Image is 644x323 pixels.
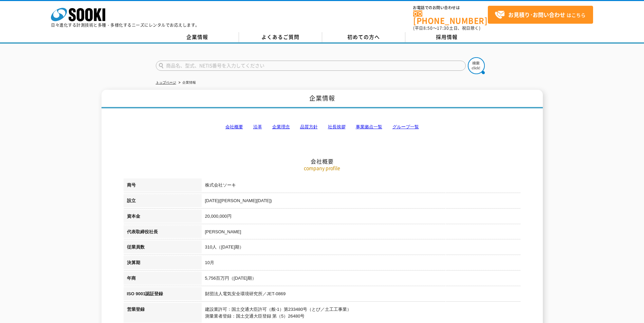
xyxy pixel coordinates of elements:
[202,194,521,210] td: [DATE]([PERSON_NAME][DATE])
[51,23,200,27] p: 日々進化する計測技術と多種・多様化するニーズにレンタルでお応えします。
[202,256,521,272] td: 10月
[124,194,202,210] th: 設立
[495,10,586,20] span: はこちら
[124,90,521,165] h2: 会社概要
[392,124,419,129] a: グループ一覧
[468,57,485,74] img: btn_search.png
[347,33,380,41] span: 初めての方へ
[124,210,202,225] th: 資本金
[156,81,176,84] a: トップページ
[202,287,521,303] td: 財団法人電気安全環境研究所／JET-0869
[156,61,466,71] input: 商品名、型式、NETIS番号を入力してください
[202,178,521,194] td: 株式会社ソーキ
[272,124,290,129] a: 企業理念
[423,25,433,31] span: 8:50
[202,240,521,256] td: 310人（[DATE]期）
[239,32,322,42] a: よくあるご質問
[124,256,202,272] th: 決算期
[124,272,202,287] th: 年商
[437,25,449,31] span: 17:30
[356,124,382,129] a: 事業拠点一覧
[300,124,318,129] a: 品質方針
[124,240,202,256] th: 従業員数
[508,10,565,19] strong: お見積り･お問い合わせ
[405,32,489,42] a: 採用情報
[322,32,405,42] a: 初めての方へ
[177,79,196,86] li: 企業情報
[124,178,202,194] th: 商号
[253,124,262,129] a: 沿革
[202,210,521,225] td: 20,000,000円
[102,90,543,108] h1: 企業情報
[124,225,202,241] th: 代表取締役社長
[202,225,521,241] td: [PERSON_NAME]
[328,124,346,129] a: 社長挨拶
[225,124,243,129] a: 会社概要
[202,272,521,287] td: 5,756百万円（[DATE]期）
[124,165,521,172] p: company profile
[156,32,239,42] a: 企業情報
[413,25,480,31] span: (平日 ～ 土日、祝日除く)
[413,6,488,10] span: お電話でのお問い合わせは
[488,6,593,24] a: お見積り･お問い合わせはこちら
[413,10,488,24] a: [PHONE_NUMBER]
[124,287,202,303] th: ISO 9001認証登録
